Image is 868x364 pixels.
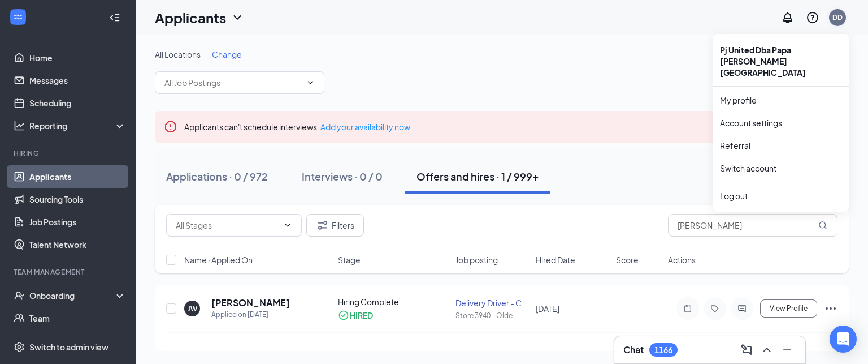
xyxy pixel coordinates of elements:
button: View Profile [760,299,817,318]
svg: WorkstreamLogo [12,11,24,23]
span: Hired Date [536,254,575,265]
div: Onboarding [29,290,116,301]
div: Pj United Dba Papa [PERSON_NAME][GEOGRAPHIC_DATA] [713,38,849,84]
span: Score [616,254,639,265]
input: All Job Postings [164,76,301,89]
svg: Filter [316,219,329,232]
svg: MagnifyingGlass [818,221,827,230]
svg: CheckmarkCircle [338,310,349,321]
svg: Notifications [781,11,795,24]
div: JW [188,304,197,314]
button: Minimize [778,341,796,359]
div: Hiring [14,148,124,158]
div: Team Management [14,267,124,277]
svg: ComposeMessage [740,343,753,357]
span: Stage [338,254,361,265]
svg: Analysis [14,120,25,131]
svg: Ellipses [824,302,837,315]
svg: Note [681,304,695,313]
span: Name · Applied On [184,254,253,265]
div: Interviews · 0 / 0 [302,169,383,183]
div: Store 3940 - Olde ... [455,311,529,320]
svg: Tag [708,304,722,313]
div: HIRED [350,310,373,321]
a: My profile [720,95,842,106]
span: Actions [668,254,696,265]
span: View Profile [770,305,808,312]
a: Add your availability now [320,122,410,132]
svg: ChevronDown [283,221,292,230]
span: Job posting [455,254,498,265]
div: Reporting [29,120,127,131]
svg: Error [164,120,177,134]
a: Referral [720,140,842,151]
div: Switch to admin view [29,341,108,353]
svg: ChevronUp [760,343,774,357]
svg: ChevronDown [306,78,315,87]
input: Search in offers and hires [668,214,837,237]
button: ComposeMessage [737,341,756,359]
div: Offers and hires · 1 / 999+ [416,169,539,183]
svg: UserCheck [14,290,25,301]
svg: Settings [14,341,25,353]
button: ChevronUp [758,341,776,359]
h1: Applicants [155,8,226,27]
span: [DATE] [536,303,559,314]
a: Account settings [720,117,842,129]
a: Home [29,46,126,69]
svg: Collapse [109,12,120,23]
div: Applied on [DATE] [211,309,290,320]
a: Talent Network [29,233,126,256]
a: Messages [29,69,126,92]
a: Job Postings [29,211,126,233]
svg: ActiveChat [735,304,749,313]
span: Applicants can't schedule interviews. [184,122,410,132]
svg: ChevronDown [231,11,244,24]
div: Log out [720,190,842,202]
a: Sourcing Tools [29,188,126,211]
div: Delivery Driver - C [455,297,529,309]
h3: Chat [623,344,644,356]
a: Team [29,307,126,329]
a: Switch account [720,163,776,173]
div: 1166 [654,345,672,355]
span: Change [212,49,242,59]
div: Hiring Complete [338,296,448,307]
svg: Minimize [780,343,794,357]
button: Filter Filters [306,214,364,237]
div: DD [832,12,843,22]
div: Open Intercom Messenger [830,326,857,353]
h5: [PERSON_NAME] [211,297,290,309]
a: Applicants [29,165,126,188]
span: All Locations [155,49,201,59]
input: All Stages [176,219,279,232]
svg: QuestionInfo [806,11,819,24]
div: Applications · 0 / 972 [166,169,268,183]
a: Scheduling [29,92,126,114]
